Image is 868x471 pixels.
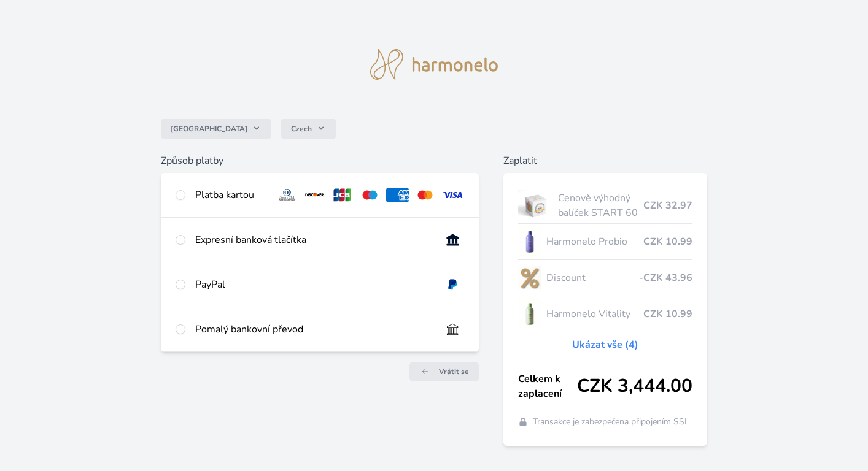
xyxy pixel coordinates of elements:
[546,270,639,285] span: Discount
[386,188,409,202] img: amex.svg
[441,188,464,202] img: visa.svg
[276,188,298,202] img: diners.svg
[643,234,692,249] span: CZK 10.99
[303,188,326,202] img: discover.svg
[503,153,707,168] h6: Zaplatit
[161,119,271,139] button: [GEOGRAPHIC_DATA]
[441,232,464,247] img: onlineBanking_CZ.svg
[577,375,692,397] span: CZK 3,444.00
[639,270,692,285] span: -CZK 43.96
[546,234,643,249] span: Harmonelo Probio
[171,124,247,134] span: [GEOGRAPHIC_DATA]
[195,322,432,337] div: Pomalý bankovní převod
[572,337,638,352] a: Ukázat vše (4)
[439,367,469,377] span: Vrátit se
[414,188,436,202] img: mc.svg
[518,299,541,329] img: CLEAN_VITALITY_se_stinem_x-lo.jpg
[643,307,692,321] span: CZK 10.99
[195,277,432,292] div: PayPal
[518,226,541,257] img: CLEAN_PROBIO_se_stinem_x-lo.jpg
[643,198,692,213] span: CZK 32.97
[518,372,577,401] span: Celkem k zaplacení
[195,232,432,247] div: Expresní banková tlačítka
[281,119,336,139] button: Czech
[518,262,541,293] img: discount-lo.png
[441,322,464,337] img: bankTransfer_IBAN.svg
[331,188,354,202] img: jcb.svg
[370,49,498,80] img: logo.svg
[546,307,643,321] span: Harmonelo Vitality
[441,277,464,292] img: paypal.svg
[358,188,381,202] img: maestro.svg
[533,416,689,428] span: Transakce je zabezpečena připojením SSL
[558,191,643,220] span: Cenově výhodný balíček START 60
[291,124,312,134] span: Czech
[195,188,266,202] div: Platba kartou
[518,190,553,221] img: start.jpg
[161,153,479,168] h6: Způsob platby
[409,362,479,381] a: Vrátit se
